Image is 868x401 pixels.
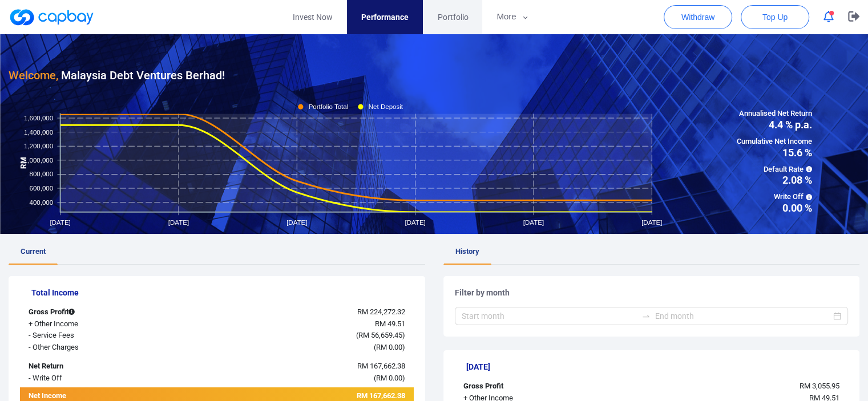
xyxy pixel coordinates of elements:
[664,5,732,29] button: Withdraw
[24,115,53,121] tspan: 1,600,000
[523,219,544,226] tspan: [DATE]
[9,66,225,84] h3: Malaysia Debt Ventures Berhad !
[184,372,413,384] div: ( )
[462,310,637,322] input: Start month
[374,319,405,328] span: RM 49.51
[737,120,812,130] span: 4.4 % p.a.
[437,11,468,23] span: Portfolio
[358,331,402,339] span: RM 56,659.45
[741,5,809,29] button: Top Up
[376,343,402,351] span: RM 0.00
[9,68,58,82] span: Welcome,
[29,171,53,177] tspan: 800,000
[405,219,425,226] tspan: [DATE]
[184,342,413,354] div: ( )
[737,108,812,120] span: Annualised Net Return
[655,310,831,322] input: End month
[50,219,70,226] tspan: [DATE]
[641,311,651,321] span: swap-right
[20,318,184,330] div: + Other Income
[184,330,413,342] div: ( )
[20,361,184,372] div: Net Return
[361,11,409,23] span: Performance
[31,287,414,298] h5: Total Income
[29,199,53,205] tspan: 400,000
[455,380,619,392] div: Gross Profit
[641,219,662,226] tspan: [DATE]
[466,362,849,372] h5: [DATE]
[369,103,403,110] tspan: Net Deposit
[24,143,53,149] tspan: 1,200,000
[376,374,402,382] span: RM 0.00
[455,287,849,298] h5: Filter by month
[762,11,788,23] span: Top Up
[24,128,53,135] tspan: 1,400,000
[20,306,184,318] div: Gross Profit
[19,157,28,169] tspan: RM
[20,372,184,384] div: - Write Off
[737,175,812,185] span: 2.08 %
[737,164,812,176] span: Default Rate
[20,330,184,342] div: - Service Fees
[357,307,405,316] span: RM 224,272.32
[286,219,307,226] tspan: [DATE]
[737,191,812,203] span: Write Off
[24,156,53,163] tspan: 1,000,000
[737,203,812,213] span: 0.00 %
[309,103,349,110] tspan: Portfolio Total
[357,362,405,370] span: RM 167,662.38
[800,382,839,390] span: RM 3,055.95
[21,247,46,256] span: Current
[168,219,189,226] tspan: [DATE]
[641,311,651,321] span: to
[737,148,812,158] span: 15.6 %
[29,185,53,192] tspan: 600,000
[356,391,405,400] span: RM 167,662.38
[737,136,812,148] span: Cumulative Net Income
[455,247,479,256] span: History
[20,342,184,354] div: - Other Charges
